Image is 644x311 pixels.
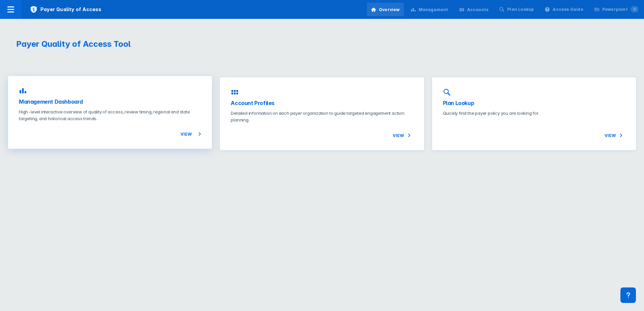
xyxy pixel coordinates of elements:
[379,7,400,13] div: Overview
[231,110,413,123] p: Detailed information on each payer organization to guide targeted engagement action planning.
[407,3,452,16] a: Management
[631,6,639,12] span: 0
[467,7,489,13] div: Accounts
[367,3,404,16] a: Overview
[620,287,636,303] div: Contact Support
[455,3,493,16] a: Accounts
[553,6,583,12] div: Access Guide
[419,7,448,13] div: Management
[181,130,201,138] span: View
[393,131,413,139] span: View
[220,77,424,150] a: Account ProfilesDetailed information on each payer organization to guide targeted engagement acti...
[231,99,413,107] h3: Account Profiles
[8,76,212,149] a: Management DashboardHigh-level interactive overview of quality of access, review timing, regional...
[602,6,639,12] div: Powerpoint
[19,98,201,106] h3: Management Dashboard
[16,39,314,49] h1: Payer Quality of Access Tool
[605,131,625,139] span: View
[507,6,534,12] div: Plan Lookup
[443,110,625,116] p: Quickly find the payer policy you are looking for.
[443,99,625,107] h3: Plan Lookup
[19,108,201,122] p: High-level interactive overview of quality of access, review timing, regional and state targeting...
